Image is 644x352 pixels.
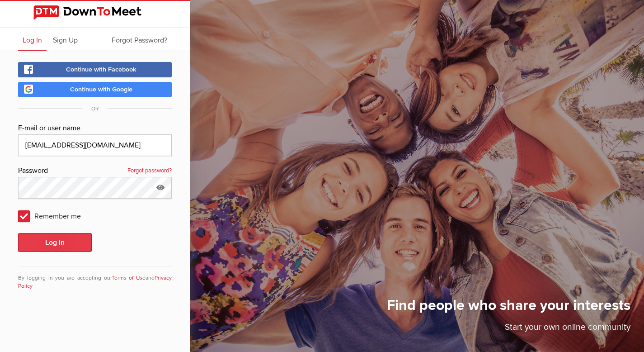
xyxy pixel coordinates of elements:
span: Sign Up [53,36,78,45]
div: Password [18,165,172,177]
div: E-mail or user name [18,123,172,134]
span: Log In [23,36,42,45]
a: Sign Up [48,28,82,51]
a: Continue with Google [18,82,172,97]
input: Email@address.com [18,134,172,156]
img: DownToMeet [33,5,156,20]
a: Log In [18,28,47,51]
button: Log In [18,233,92,252]
span: OR [82,105,108,112]
a: Terms of Use [112,275,146,281]
p: Start your own online community [387,321,630,338]
a: Forgot Password? [107,28,172,51]
div: By logging in you are accepting our and [18,266,172,290]
span: Continue with Facebook [66,66,136,73]
a: Forgot password? [127,165,172,177]
a: Continue with Facebook [18,62,172,77]
span: Remember me [18,208,90,224]
h1: Find people who share your interests [387,296,630,321]
span: Continue with Google [70,86,132,93]
span: Forgot Password? [112,36,167,45]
